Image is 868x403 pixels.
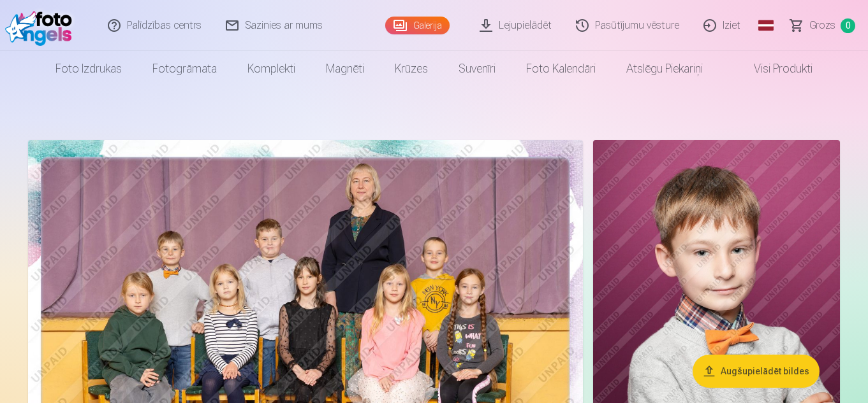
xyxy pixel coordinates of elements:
span: Grozs [809,18,835,33]
a: Fotogrāmata [137,51,232,87]
span: 0 [841,18,855,33]
button: Augšupielādēt bildes [693,355,820,388]
a: Suvenīri [443,51,511,87]
a: Magnēti [311,51,379,87]
a: Komplekti [232,51,311,87]
a: Atslēgu piekariņi [611,51,718,87]
a: Krūzes [379,51,443,87]
a: Foto kalendāri [511,51,611,87]
img: /fa1 [5,5,78,46]
a: Galerija [385,17,450,34]
a: Foto izdrukas [40,51,137,87]
a: Visi produkti [718,51,828,87]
